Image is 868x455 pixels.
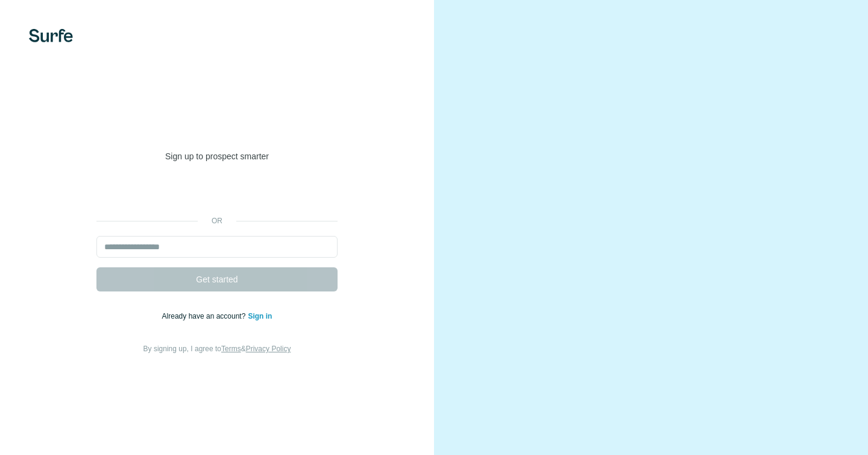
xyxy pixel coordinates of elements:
a: Privacy Policy [246,345,291,353]
h1: Welcome to [GEOGRAPHIC_DATA] [96,100,338,148]
a: Terms [221,345,241,353]
span: Already have an account? [162,312,248,320]
iframe: Sign in with Google Button [90,180,344,207]
a: Sign in [248,312,272,320]
span: By signing up, I agree to & [143,345,291,353]
img: Surfe's logo [29,29,73,42]
p: Sign up to prospect smarter [96,150,338,162]
p: or [198,215,236,226]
